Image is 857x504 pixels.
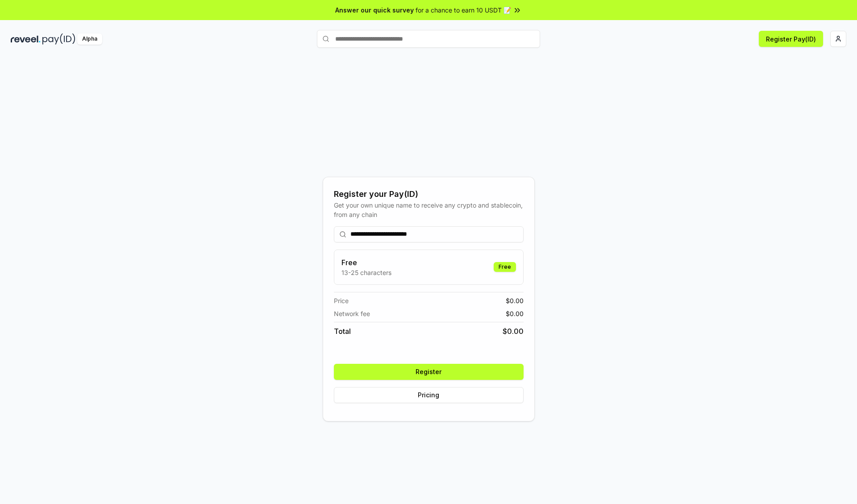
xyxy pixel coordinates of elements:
[334,296,349,305] span: Price
[334,387,524,403] button: Pricing
[334,309,370,318] span: Network fee
[341,257,391,268] h3: Free
[416,5,511,15] span: for a chance to earn 10 USDT 📝
[341,268,391,277] p: 13-25 characters
[334,326,351,337] span: Total
[11,33,41,45] img: reveel_dark
[334,200,524,219] div: Get your own unique name to receive any crypto and stablecoin, from any chain
[77,33,102,45] div: Alpha
[506,296,524,305] span: $ 0.00
[335,5,414,15] span: Answer our quick survey
[334,364,524,380] button: Register
[42,33,75,45] img: pay_id
[503,326,524,337] span: $ 0.00
[759,31,823,47] button: Register Pay(ID)
[506,309,524,318] span: $ 0.00
[334,188,524,200] div: Register your Pay(ID)
[494,262,516,272] div: Free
